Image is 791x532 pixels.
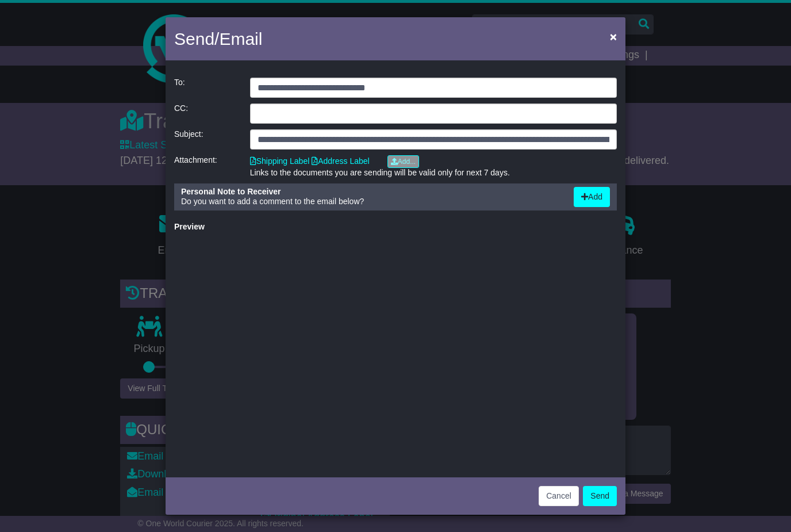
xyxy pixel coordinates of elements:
[168,129,244,150] div: Subject:
[583,486,617,506] button: Send
[387,155,419,168] a: Add...
[250,168,617,178] div: Links to the documents you are sending will be valid only for next 7 days.
[174,26,262,52] h4: Send/Email
[539,486,579,506] button: Cancel
[174,222,617,232] div: Preview
[168,104,244,124] div: CC:
[175,187,568,207] div: Do you want to add a comment to the email below?
[168,78,244,98] div: To:
[250,156,310,166] a: Shipping Label
[604,25,623,48] button: Close
[574,187,610,207] button: Add
[168,155,244,178] div: Attachment:
[181,187,562,197] div: Personal Note to Receiver
[610,30,617,43] span: ×
[312,156,370,166] a: Address Label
